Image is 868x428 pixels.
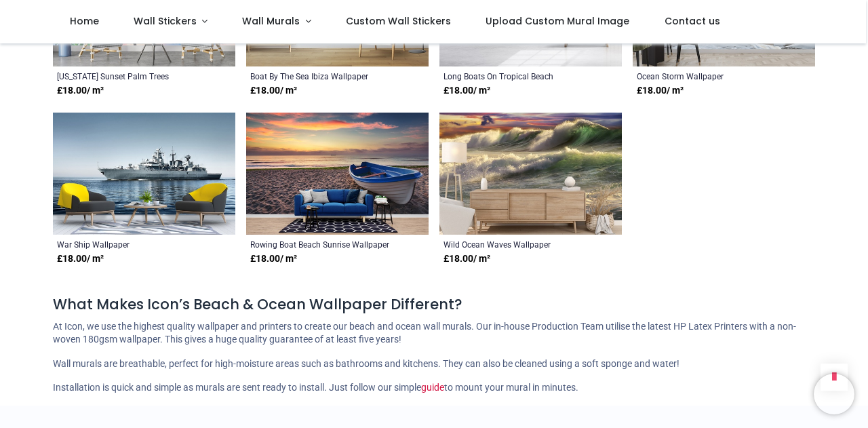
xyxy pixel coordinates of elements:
strong: £ 18.00 / m² [443,252,490,266]
span: Upload Custom Mural Image [486,14,629,28]
span: Wall Murals [242,14,300,28]
strong: £ 18.00 / m² [443,84,490,98]
p: At Icon, we use the highest quality wallpaper and printers to create our beach and ocean wall mur... [53,320,814,347]
span: Custom Wall Stickers [346,14,451,28]
img: War Ship Wall Mural Wallpaper [53,113,235,235]
span: Contact us [665,14,720,28]
p: Installation is quick and simple as murals are sent ready to install. Just follow our simple to m... [53,381,814,395]
span: Wall Stickers [134,14,197,28]
a: Rowing Boat Beach Sunrise Wallpaper [250,239,389,250]
span: Home [70,14,99,28]
h4: What Makes Icon’s Beach & Ocean Wallpaper Different? [53,294,814,314]
img: Rowing Boat Beach Sunrise Wall Mural Wallpaper [246,113,429,235]
a: War Ship Wallpaper [57,239,196,250]
a: Long Boats On Tropical Beach Wallpaper [443,71,583,81]
strong: £ 18.00 / m² [57,252,104,266]
strong: £ 18.00 / m² [637,84,684,98]
a: Wild Ocean Waves Wallpaper [443,239,583,250]
p: Wall murals are breathable, perfect for high-moisture areas such as bathrooms and kitchens. They ... [53,357,814,371]
a: [US_STATE] Sunset Palm Trees Wallpaper [57,71,196,81]
a: Ocean Storm Wallpaper [637,71,776,81]
a: Boat By The Sea Ibiza Wallpaper [250,71,389,81]
strong: £ 18.00 / m² [250,84,297,98]
iframe: Brevo live chat [814,374,854,414]
strong: £ 18.00 / m² [250,252,297,266]
strong: £ 18.00 / m² [57,84,104,98]
a: guide [421,382,444,393]
img: Wild Ocean Waves Wall Mural Wallpaper [439,113,622,235]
